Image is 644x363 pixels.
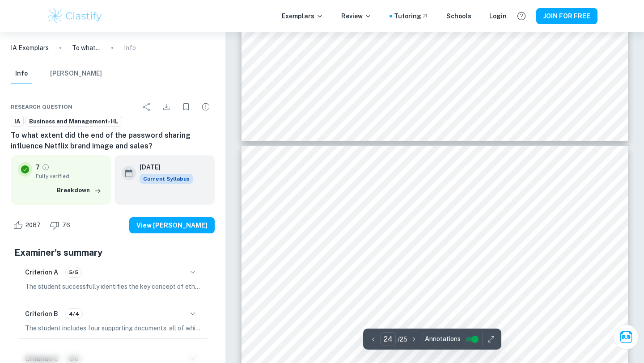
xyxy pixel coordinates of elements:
[489,11,507,21] a: Login
[282,11,323,21] p: Exemplars
[11,117,23,126] span: IA
[57,221,75,230] span: 76
[514,8,529,24] button: Help and Feedback
[25,267,58,277] h6: Criterion A
[11,43,49,53] a: IA Exemplars
[398,334,407,344] p: / 25
[138,98,156,116] div: Share
[129,217,215,233] button: View [PERSON_NAME]
[36,172,104,180] span: Fully verified
[14,246,211,259] h5: Examiner's summary
[614,325,639,350] button: Ask Clai
[47,7,103,25] img: Clastify logo
[124,43,136,53] p: Info
[25,323,200,333] p: The student includes four supporting documents, all of which were published within a maximum of t...
[425,334,461,344] span: Annotations
[66,310,82,318] span: 4/4
[66,268,81,276] span: 5/5
[55,184,104,197] button: Breakdown
[394,11,428,21] a: Tutoring
[42,163,50,171] a: Grade fully verified
[140,174,193,184] span: Current Syllabus
[21,221,46,230] span: 2087
[177,98,195,116] div: Bookmark
[25,282,200,291] p: The student successfully identifies the key concept of ethics for their IA. They mention this key...
[47,218,75,232] div: Dislike
[50,64,102,84] button: [PERSON_NAME]
[11,116,24,127] a: IA
[26,117,122,126] span: Business and Management-HL
[11,130,215,152] h6: To what extent did the end of the password sharing influence Netflix brand image and sales?
[140,174,193,184] div: This exemplar is based on the current syllabus. Feel free to refer to it for inspiration/ideas wh...
[11,64,32,84] button: Info
[11,103,72,111] span: Research question
[197,98,215,116] div: Report issue
[25,116,122,127] a: Business and Management-HL
[11,218,46,232] div: Like
[140,162,186,172] h6: [DATE]
[72,43,101,53] p: To what extent did the end of the password sharing influence Netflix brand image and sales?
[25,309,58,319] h6: Criterion B
[36,162,40,172] p: 7
[157,98,175,116] div: Download
[341,11,372,21] p: Review
[536,8,597,24] button: JOIN FOR FREE
[446,11,471,21] a: Schools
